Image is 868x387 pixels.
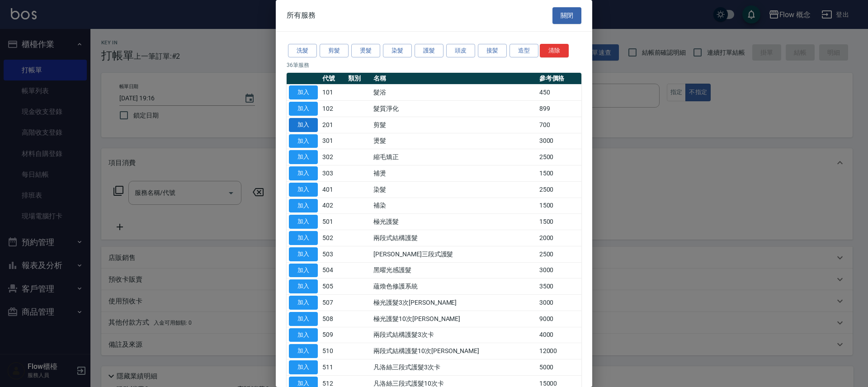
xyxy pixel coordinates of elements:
td: 511 [320,359,346,376]
button: 加入 [289,264,318,278]
button: 加入 [289,215,318,229]
td: 505 [320,278,346,295]
td: 髮質淨化 [371,101,537,117]
td: 3500 [537,278,581,295]
td: 101 [320,85,346,101]
span: 所有服務 [287,11,316,20]
button: 清除 [540,44,569,58]
td: 染髮 [371,181,537,198]
td: 極光護髮 [371,214,537,230]
td: 700 [537,117,581,133]
button: 加入 [289,118,318,132]
button: 護髮 [415,44,443,58]
td: 補染 [371,198,537,214]
p: 36 筆服務 [287,61,581,69]
td: 9000 [537,311,581,327]
button: 燙髮 [351,44,380,58]
button: 加入 [289,150,318,164]
td: 302 [320,149,346,165]
td: 凡洛絲三段式護髮3次卡 [371,359,537,376]
td: 燙髮 [371,133,537,149]
td: 303 [320,165,346,182]
td: 兩段式結構護髮3次卡 [371,327,537,343]
button: 造型 [509,44,538,58]
button: 加入 [289,183,318,197]
td: 2500 [537,181,581,198]
td: 3000 [537,295,581,311]
td: 2500 [537,149,581,165]
td: 502 [320,230,346,246]
td: 縮毛矯正 [371,149,537,165]
td: 1500 [537,198,581,214]
button: 加入 [289,344,318,358]
td: 102 [320,101,346,117]
th: 參考價格 [537,73,581,85]
td: 507 [320,295,346,311]
td: 510 [320,343,346,359]
button: 剪髮 [320,44,349,58]
button: 加入 [289,134,318,148]
button: 加入 [289,279,318,293]
td: 蘊煥色修護系統 [371,278,537,295]
td: 508 [320,311,346,327]
th: 代號 [320,73,346,85]
button: 加入 [289,231,318,245]
button: 洗髮 [288,44,317,58]
button: 加入 [289,166,318,180]
td: 402 [320,198,346,214]
td: 兩段式結構護髮 [371,230,537,246]
button: 加入 [289,85,318,99]
td: 兩段式結構護髮10次[PERSON_NAME] [371,343,537,359]
td: 509 [320,327,346,343]
button: 加入 [289,328,318,342]
button: 加入 [289,199,318,213]
td: 3000 [537,262,581,278]
td: 1500 [537,214,581,230]
td: 極光護髮10次[PERSON_NAME] [371,311,537,327]
td: 503 [320,246,346,262]
td: 899 [537,101,581,117]
button: 關閉 [552,7,581,24]
button: 加入 [289,296,318,310]
td: 5000 [537,359,581,376]
td: 12000 [537,343,581,359]
td: 2000 [537,230,581,246]
button: 加入 [289,247,318,261]
td: 301 [320,133,346,149]
td: 4000 [537,327,581,343]
td: 2500 [537,246,581,262]
th: 類別 [346,73,372,85]
td: 3000 [537,133,581,149]
button: 染髮 [383,44,412,58]
button: 加入 [289,312,318,326]
button: 加入 [289,360,318,374]
button: 接髪 [478,44,507,58]
td: 極光護髮3次[PERSON_NAME] [371,295,537,311]
button: 加入 [289,102,318,116]
td: 黑曜光感護髮 [371,262,537,278]
td: 剪髮 [371,117,537,133]
td: 髮浴 [371,85,537,101]
td: 401 [320,181,346,198]
td: 201 [320,117,346,133]
td: 501 [320,214,346,230]
button: 頭皮 [446,44,475,58]
td: 504 [320,262,346,278]
td: [PERSON_NAME]三段式護髮 [371,246,537,262]
td: 1500 [537,165,581,182]
td: 補燙 [371,165,537,182]
th: 名稱 [371,73,537,85]
td: 450 [537,85,581,101]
